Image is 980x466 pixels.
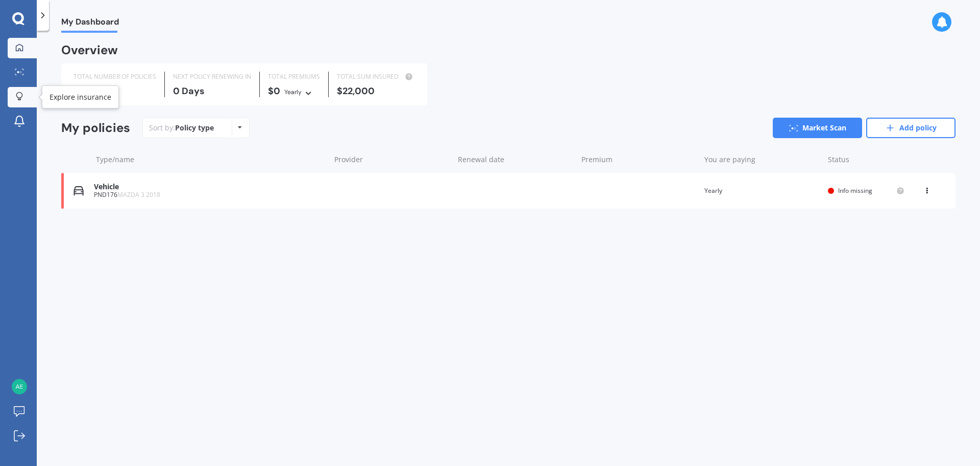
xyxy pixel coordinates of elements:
[12,379,27,394] img: 6b1ce00c9648d6f6961b9d4e1adb812d
[61,45,118,55] div: Overview
[337,72,415,82] div: TOTAL SUM INSURED
[149,123,214,133] div: Sort by:
[175,123,214,133] div: Policy type
[828,154,904,165] div: Status
[337,86,415,96] div: $22,000
[581,154,697,165] div: Premium
[268,72,320,82] div: TOTAL PREMIUMS
[838,186,872,195] span: Info missing
[61,17,119,31] span: My Dashboard
[268,86,320,97] div: $0
[73,186,84,196] img: Vehicle
[96,154,326,165] div: Type/name
[704,154,820,165] div: You are paying
[334,154,450,165] div: Provider
[94,191,325,198] div: PND176
[73,72,156,82] div: TOTAL NUMBER OF POLICIES
[866,118,955,138] a: Add policy
[458,154,573,165] div: Renewal date
[773,118,862,138] a: Market Scan
[61,121,130,136] div: My policies
[704,186,820,196] div: Yearly
[284,87,302,97] div: Yearly
[94,183,325,191] div: Vehicle
[173,86,251,96] div: 0 Days
[173,72,251,82] div: NEXT POLICY RENEWING IN
[117,190,160,199] span: MAZDA 3 2018
[50,92,111,102] div: Explore insurance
